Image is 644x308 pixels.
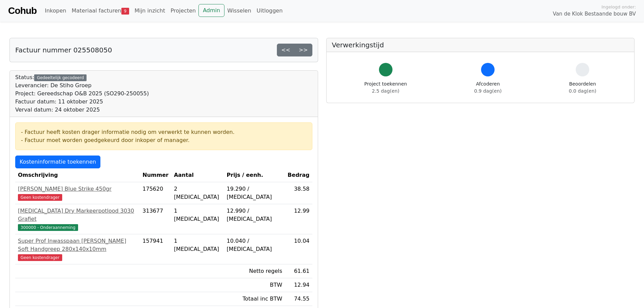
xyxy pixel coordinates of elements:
[18,185,137,193] div: [PERSON_NAME] Blue Strike 450gr
[15,156,100,168] a: Kosteninformatie toekennen
[224,292,285,306] td: Totaal inc BTW
[132,4,168,18] a: Mijn inzicht
[474,88,502,94] span: 0.9 dag(en)
[21,136,307,144] div: - Factuur moet worden goedgekeurd door inkoper of manager.
[254,4,285,18] a: Uitloggen
[15,106,149,114] div: Verval datum: 24 oktober 2025
[224,4,254,18] a: Wisselen
[140,182,171,204] td: 175620
[224,278,285,292] td: BTW
[18,185,137,201] a: [PERSON_NAME] Blue Strike 450grGeen kostendrager
[18,207,137,223] div: [MEDICAL_DATA] Dry Markeerpotlood 3030 Grafiet
[8,3,37,19] a: Cohub
[18,254,62,261] span: Geen kostendrager
[174,185,221,201] div: 2 [MEDICAL_DATA]
[332,41,629,49] h5: Verwerkingstijd
[224,168,285,182] th: Prijs / eenh.
[42,4,69,18] a: Inkopen
[601,4,636,10] span: Ingelogd onder:
[15,168,140,182] th: Omschrijving
[227,207,282,223] div: 12.990 / [MEDICAL_DATA]
[294,44,312,56] a: >>
[174,207,221,223] div: 1 [MEDICAL_DATA]
[121,8,129,15] span: 9
[569,88,596,94] span: 0.0 dag(en)
[18,194,62,201] span: Geen kostendrager
[21,128,307,136] div: - Factuur heeft kosten drager informatie nodig om verwerkt te kunnen worden.
[224,264,285,278] td: Netto regels
[174,237,221,253] div: 1 [MEDICAL_DATA]
[285,234,312,264] td: 10.04
[198,4,224,17] a: Admin
[18,237,137,253] div: Super Prof Inwasspaan [PERSON_NAME] Soft Handgreep 280x140x10mm
[15,98,149,106] div: Factuur datum: 11 oktober 2025
[140,168,171,182] th: Nummer
[553,10,636,18] span: Van de Klok Bestaande bouw BV
[18,237,137,261] a: Super Prof Inwasspaan [PERSON_NAME] Soft Handgreep 280x140x10mmGeen kostendrager
[285,204,312,234] td: 12.99
[18,207,137,231] a: [MEDICAL_DATA] Dry Markeerpotlood 3030 Grafiet300000 - Onderaanneming
[140,234,171,264] td: 157941
[285,168,312,182] th: Bedrag
[285,182,312,204] td: 38.58
[285,264,312,278] td: 61.61
[372,88,399,94] span: 2.5 dag(en)
[34,74,87,81] div: Gedeeltelijk gecodeerd
[15,73,149,114] div: Status:
[18,224,78,231] span: 300000 - Onderaanneming
[69,4,132,18] a: Materiaal facturen9
[569,80,596,95] div: Beoordelen
[140,204,171,234] td: 313677
[15,90,149,98] div: Project: Gereedschap O&B 2025 (SO290-250055)
[474,80,502,95] div: Afcoderen
[364,80,407,95] div: Project toekennen
[285,292,312,306] td: 74.55
[227,237,282,253] div: 10.040 / [MEDICAL_DATA]
[285,278,312,292] td: 12.94
[15,46,112,54] h5: Factuur nummer 025508050
[171,168,224,182] th: Aantal
[15,81,149,90] div: Leverancier: De Stiho Groep
[227,185,282,201] div: 19.290 / [MEDICAL_DATA]
[277,44,295,56] a: <<
[168,4,198,18] a: Projecten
